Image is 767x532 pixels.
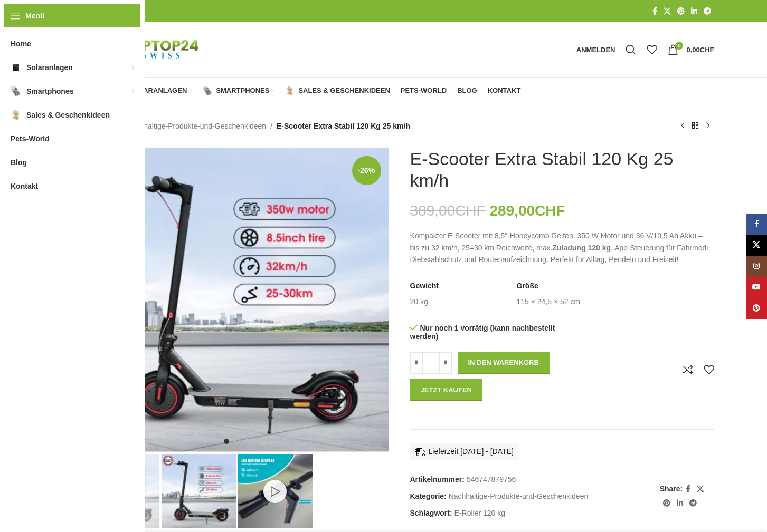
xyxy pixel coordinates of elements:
img: Sales & Geschenkideen [285,86,295,95]
span: Home [11,34,31,53]
p: Nur noch 1 vorrätig (kann nachbestellt werden) [410,323,557,342]
span: Smartphones [26,82,73,101]
bdi: 389,00 [410,202,486,219]
a: LinkedIn Social Link [688,4,700,18]
span: Solaranlagen [26,58,73,77]
a: YouTube Social Link [746,277,767,298]
img: Sales & Geschenkideen [11,110,21,120]
a: Telegram Social Link [686,496,700,510]
a: Pets-World [401,80,447,101]
span: 0 [675,42,683,50]
a: Nachhaltige-Produkte-und-Geschenkideen [127,120,267,132]
span: Smartphones [216,86,269,95]
span: Kontakt [11,177,38,196]
a: Solaranlagen [116,80,193,101]
span: 546747879756 [467,475,516,483]
strong: Zuladung 120 kg [553,244,611,252]
a: Smartphones [203,80,274,101]
bdi: 0,00 [686,46,714,54]
a: X Social Link [746,235,767,256]
p: Kompakter E-Scooter mit 8,5″-Honeycomb-Reifen, 350 W Motor und 36 V/10,5 Ah Akku – bis zu 32 km/h... [410,230,714,265]
span: Größe [517,281,538,292]
a: Telegram Social Link [700,4,714,18]
a: Pinterest Social Link [660,496,674,510]
a: Instagram Social Link [746,256,767,277]
span: Sales & Geschenkideen [298,86,390,95]
img: E-Scooter Extra Stabil 120 Kg 25 km/h – Bild 3 [238,454,313,528]
div: 2 / 3 [160,454,237,528]
a: X Social Link [660,4,674,18]
div: 3 / 3 [237,454,314,528]
h1: E-Scooter Extra Stabil 120 Kg 25 km/h [410,148,714,191]
span: Pets-World [11,129,50,148]
a: E-Roller 120 kg [454,509,506,517]
li: Go to slide 2 [234,439,240,444]
a: Pinterest Social Link [674,4,688,18]
span: -26% [352,156,381,185]
span: Pets-World [401,86,447,95]
span: Menü [25,10,45,22]
nav: Breadcrumb [85,120,410,132]
span: Solaranlagen [129,86,187,95]
span: Gewicht [410,281,439,292]
img: E-Roller-25 km/h [85,148,389,452]
div: Lieferzeit [DATE] - [DATE] [410,443,519,460]
span: CHF [700,46,714,54]
a: Pinterest Social Link [746,298,767,319]
bdi: 289,00 [489,202,565,219]
a: Nachhaltige-Produkte-und-Geschenkideen [449,492,589,500]
button: In den Warenkorb [458,352,550,374]
div: Hauptnavigation [80,80,526,101]
div: Meine Wunschliste [641,39,662,60]
input: Produktmenge [423,352,439,374]
span: CHF [455,202,486,219]
li: Go to slide 1 [224,439,229,444]
a: Logo der Website [85,45,217,53]
img: Smartphones [203,86,212,95]
span: Share: [660,483,683,495]
td: 20 kg [410,297,428,307]
a: Nächstes Produkt [702,120,714,132]
td: 115 × 24,5 × 52 cm [517,297,581,307]
button: Jetzt kaufen [410,379,483,401]
a: Kontakt [488,80,521,101]
span: Anmelden [576,46,616,53]
li: Go to slide 3 [245,439,250,444]
span: Schlagwort: [410,509,452,517]
span: Sales & Geschenkideen [26,105,110,124]
img: E-Roller-25 km/h [162,454,236,528]
img: Solaranlagen [11,62,21,73]
a: Vorheriges Produkt [676,120,689,132]
table: Produktdetails [410,281,714,307]
img: Smartphones [11,86,21,96]
a: Sales & Geschenkideen [285,80,390,101]
a: Facebook Social Link [746,214,767,235]
a: X Social Link [694,482,707,496]
a: Blog [457,80,477,101]
span: Blog [457,86,477,95]
a: Anmelden [571,39,621,60]
a: Suche [620,39,641,60]
a: Facebook Social Link [683,482,694,496]
span: E-Scooter Extra Stabil 120 Kg 25 km/h [277,120,410,132]
span: Kontakt [488,86,521,95]
span: CHF [535,202,565,219]
div: 1 / 3 [84,148,390,452]
span: Blog [11,153,27,172]
a: LinkedIn Social Link [674,496,686,510]
a: 0 0,00CHF [662,39,719,60]
span: Kategorie: [410,492,447,500]
a: Facebook Social Link [649,4,660,18]
span: Artikelnummer: [410,475,465,483]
